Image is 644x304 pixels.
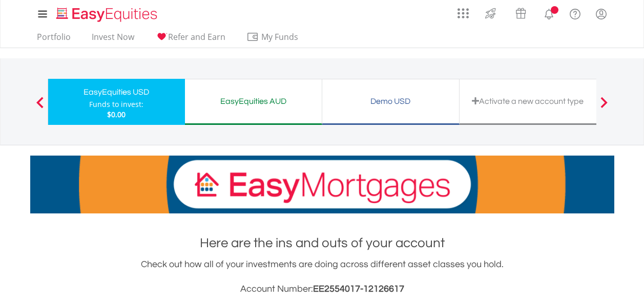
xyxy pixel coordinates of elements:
div: Demo USD [328,94,453,108]
a: AppsGrid [451,3,475,19]
div: Funds to invest: [89,99,143,110]
a: Refer and Earn [151,32,230,48]
div: Activate a new account type [466,94,590,108]
div: EasyEquities AUD [191,94,316,108]
img: thrive-v2.svg [482,5,499,21]
a: Invest Now [88,32,138,48]
img: grid-menu-icon.svg [458,8,469,19]
a: Notifications [536,3,562,23]
img: vouchers-v2.svg [512,5,529,21]
img: EasyMortage Promotion Banner [30,156,614,213]
span: My Funds [246,30,314,44]
a: FAQ's and Support [562,3,588,23]
div: Check out how all of your investments are doing across different asset classes you hold. [30,257,614,296]
h1: Here are the ins and outs of your account [30,234,614,252]
div: EasyEquities USD [54,85,179,99]
span: $0.00 [107,110,126,119]
a: Portfolio [33,32,75,48]
span: EE2554017-12126617 [313,284,404,294]
a: Home page [52,3,161,23]
img: EasyEquities_Logo.png [54,6,161,23]
span: Refer and Earn [168,31,225,42]
a: My Profile [588,3,614,25]
h3: Account Number: [30,282,614,296]
a: Vouchers [506,3,536,21]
